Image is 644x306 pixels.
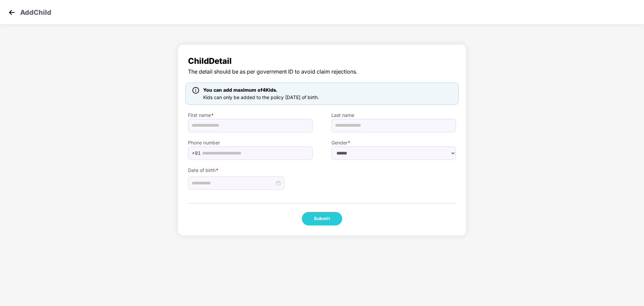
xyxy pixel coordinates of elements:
span: Kids can only be added to the policy [DATE] of birth. [203,94,319,100]
span: +91 [192,148,201,158]
label: Gender [331,139,456,146]
button: Submit [302,212,342,225]
span: You can add maximum of 4 Kids. [203,87,277,93]
img: svg+xml;base64,PHN2ZyB4bWxucz0iaHR0cDovL3d3dy53My5vcmcvMjAwMC9zdmciIHdpZHRoPSIzMCIgaGVpZ2h0PSIzMC... [7,7,17,17]
span: The detail should be as per government ID to avoid claim rejections. [188,68,456,76]
span: Child Detail [188,55,456,68]
img: icon [192,87,199,94]
label: Last name [331,112,456,119]
label: Phone number [188,139,313,146]
p: Add Child [20,7,51,15]
label: Date of birth [188,167,313,174]
label: First name [188,112,313,119]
